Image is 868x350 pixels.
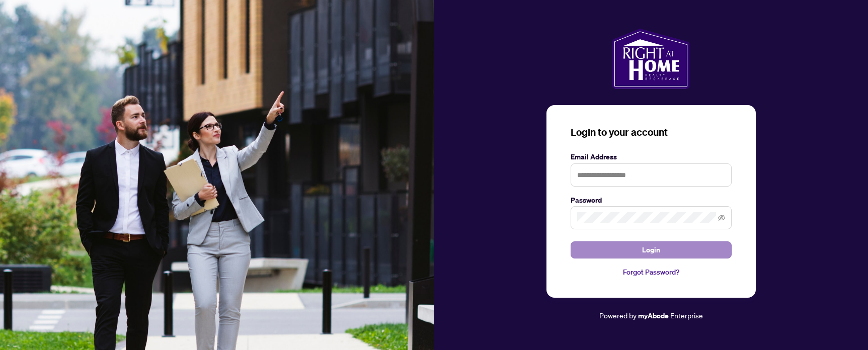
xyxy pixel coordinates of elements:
h3: Login to your account [571,125,732,139]
span: eye-invisible [718,214,725,221]
label: Email Address [571,151,732,162]
span: Enterprise [670,311,703,320]
span: Login [642,242,660,258]
a: myAbode [638,310,669,321]
a: Forgot Password? [571,267,732,278]
button: Login [571,241,732,258]
label: Password [571,195,732,206]
img: ma-logo [612,29,690,89]
span: Powered by [599,311,637,320]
